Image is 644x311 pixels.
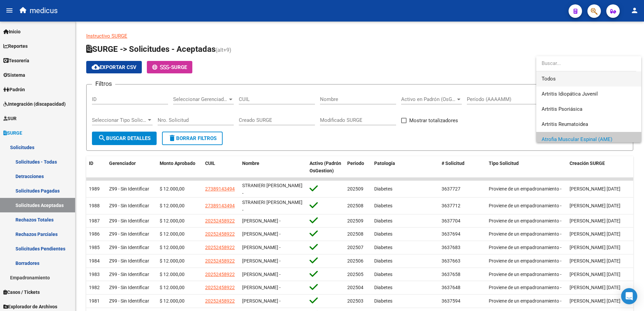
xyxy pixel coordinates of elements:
span: Todos [542,71,636,87]
span: Artritis Psoriásica [542,106,582,112]
span: Artritis Idiopática Juvenil [542,91,598,97]
span: Atrofia Muscular Espinal (AME) [542,136,612,142]
div: Open Intercom Messenger [621,288,637,304]
span: Artritis Reumatoidea [542,121,588,127]
input: dropdown search [536,56,636,71]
